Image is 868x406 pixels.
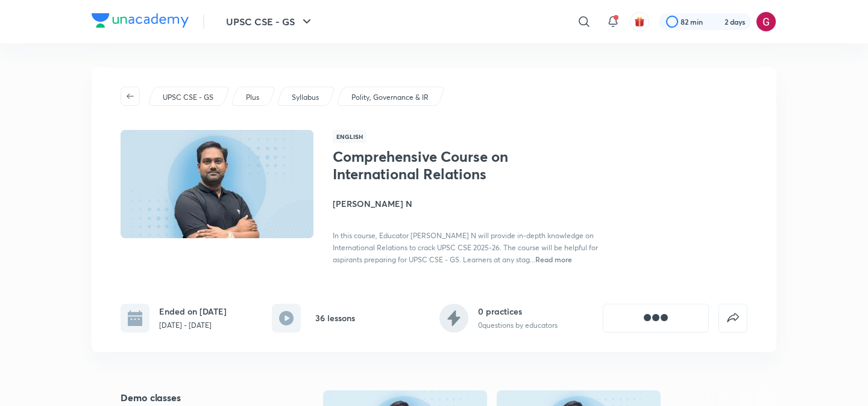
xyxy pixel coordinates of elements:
[92,13,189,31] a: Company Logo
[121,390,285,405] h5: Demo classes
[710,16,722,28] img: streak
[350,92,431,103] a: Polity, Governance & IR
[292,92,319,103] p: Syllabus
[719,304,747,333] button: false
[119,129,315,239] img: Thumbnail
[634,16,645,27] img: avatar
[244,92,262,103] a: Plus
[161,92,216,103] a: UPSC CSE - GS
[478,320,558,331] p: 0 questions by educators
[163,92,213,103] p: UPSC CSE - GS
[478,305,558,318] h6: 0 practices
[159,305,227,318] h6: Ended on [DATE]
[756,11,776,32] img: Gargi Goswami
[535,254,572,264] span: Read more
[333,130,366,143] span: English
[246,92,259,103] p: Plus
[290,92,321,103] a: Syllabus
[219,10,321,34] button: UPSC CSE - GS
[603,304,709,333] button: [object Object]
[315,312,355,324] h6: 36 lessons
[333,197,603,210] h4: [PERSON_NAME] N
[159,320,227,331] p: [DATE] - [DATE]
[630,12,649,31] button: avatar
[92,13,189,28] img: Company Logo
[333,231,598,264] span: In this course, Educator [PERSON_NAME] N will provide in-depth knowledge on International Relatio...
[333,148,530,183] h1: Comprehensive Course on International Relations
[351,92,429,103] p: Polity, Governance & IR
